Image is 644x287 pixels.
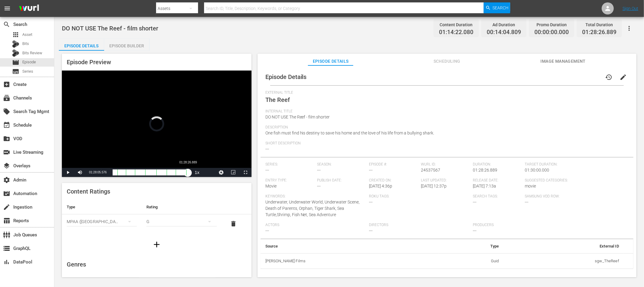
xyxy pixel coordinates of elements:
[3,162,10,169] span: Overlays
[620,74,627,81] span: edit
[473,178,522,183] span: Release Date:
[3,121,10,129] span: Schedule
[534,20,569,29] div: Promo Duration
[3,245,10,252] span: GraphQL
[504,253,624,269] td: sgw_TheReef
[265,147,269,151] span: ---
[265,178,314,183] span: Entry Type:
[369,228,373,233] span: ---
[3,203,10,211] span: Ingestion
[265,109,626,114] span: Internal Title
[623,6,638,11] a: Sign Out
[534,29,569,36] span: 00:00:00.000
[104,39,149,51] button: Episode Builder
[439,239,504,254] th: Type
[484,2,510,13] button: Search
[582,29,617,36] span: 01:28:26.889
[4,5,11,12] span: menu
[473,223,574,228] span: Producers
[473,194,522,199] span: Search Tags:
[62,200,252,233] table: simple table
[12,31,19,38] span: Asset
[493,2,509,13] span: Search
[22,68,33,74] span: Series
[62,25,158,32] span: DO NOT USE The Reef - film shorter
[67,261,86,268] span: Genres
[22,59,36,65] span: Episode
[12,68,19,75] span: Series
[3,94,10,102] span: Channels
[261,253,439,269] th: [PERSON_NAME] Films
[265,228,269,233] span: ---
[473,168,497,172] span: 01:28:26.889
[191,168,203,177] button: Playback Rate
[113,169,188,175] div: Progress Bar
[230,220,237,227] span: delete
[265,194,366,199] span: Keywords:
[525,200,528,204] span: ---
[3,190,10,197] span: Automation
[22,32,32,38] span: Asset
[525,168,549,172] span: 01:30:00.000
[3,258,10,266] span: DataPool
[3,81,10,88] span: Create
[473,184,496,188] span: [DATE] 7:13a
[525,184,536,188] span: movie
[261,239,633,269] table: simple table
[142,200,221,214] th: Rating
[261,239,439,254] th: Source
[67,213,137,230] div: MPAA ([GEOGRAPHIC_DATA])
[265,73,307,80] span: Episode Details
[104,39,149,53] div: Episode Builder
[439,253,504,269] td: Guid
[226,216,241,231] button: delete
[525,178,626,183] span: Suggested Categories:
[265,131,434,135] span: One fish must find his destiny to save his home and the love of his life from a bullying shark.
[421,168,440,172] span: 24537567
[3,231,10,238] span: Job Queues
[59,39,104,51] button: Episode Details
[582,20,617,29] div: Total Duration
[369,194,470,199] span: Roku Tags:
[239,168,252,177] button: Fullscreen
[146,213,216,230] div: G
[421,162,470,167] span: Wurl ID:
[308,58,353,65] span: Episode Details
[424,58,469,65] span: Scheduling
[3,108,10,115] span: Search Tag Mgmt
[487,29,521,36] span: 00:14:04.809
[601,70,616,84] button: history
[62,71,252,177] div: Video Player
[369,168,373,172] span: ---
[67,188,110,195] span: Content Ratings
[3,217,10,224] span: Reports
[265,141,626,146] span: Short Description
[265,125,626,130] span: Description
[3,21,10,28] span: Search
[317,162,366,167] span: Season:
[265,223,366,228] span: Actors
[3,176,10,184] span: Admin
[3,135,10,142] span: VOD
[439,20,473,29] div: Content Duration
[12,49,19,57] div: Bits Review
[74,168,86,177] button: Mute
[369,200,373,204] span: ---
[317,168,321,172] span: ---
[317,178,366,183] span: Publish Date:
[369,162,418,167] span: Episode #:
[369,184,392,188] span: [DATE] 4:36p
[22,50,42,56] span: Bits Review
[59,39,104,53] div: Episode Details
[227,168,239,177] button: Picture-in-Picture
[540,58,586,65] span: Image Management
[504,239,624,254] th: External ID
[473,200,476,204] span: ---
[62,200,142,214] th: Type
[421,184,447,188] span: [DATE] 12:37p
[369,223,470,228] span: Directors
[616,70,630,84] button: edit
[525,194,574,199] span: Samsung VOD Row:
[265,200,360,217] span: Underwater, Underwater World, Underwater Scene, Death of Parents, Orphan, Tiger Shark, Sea Turtle...
[215,168,227,177] button: Jump To Time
